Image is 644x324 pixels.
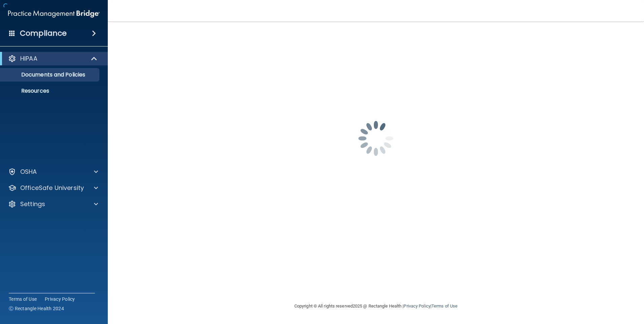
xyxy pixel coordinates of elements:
[342,105,410,172] img: spinner.e123f6fc.gif
[9,296,37,302] a: Terms of Use
[8,184,98,192] a: OfficeSafe University
[4,71,96,78] p: Documents and Policies
[20,168,37,176] p: OSHA
[4,88,96,94] p: Resources
[9,305,64,312] span: Ⓒ Rectangle Health 2024
[20,29,67,38] h4: Compliance
[404,303,430,309] a: Privacy Policy
[45,296,75,302] a: Privacy Policy
[8,168,98,176] a: OSHA
[20,184,84,192] p: OfficeSafe University
[20,55,37,63] p: HIPAA
[20,200,45,208] p: Settings
[431,303,457,309] a: Terms of Use
[8,200,98,208] a: Settings
[8,55,98,63] a: HIPAA
[8,7,100,21] img: PMB logo
[253,295,499,317] div: Copyright © All rights reserved 2025 @ Rectangle Health | |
